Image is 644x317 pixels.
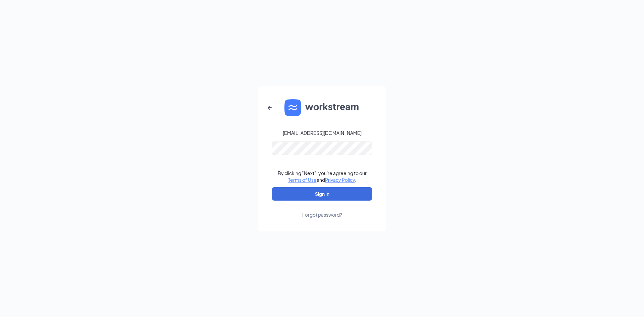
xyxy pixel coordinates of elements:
[278,170,367,183] div: By clicking "Next", you're agreeing to our and .
[302,201,342,218] a: Forgot password?
[284,99,360,116] img: WS logo and Workstream text
[272,187,372,201] button: Sign In
[288,177,317,183] a: Terms of Use
[283,129,362,136] div: [EMAIL_ADDRESS][DOMAIN_NAME]
[262,100,278,116] button: ArrowLeftNew
[266,104,274,112] svg: ArrowLeftNew
[325,177,355,183] a: Privacy Policy
[302,211,342,218] div: Forgot password?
